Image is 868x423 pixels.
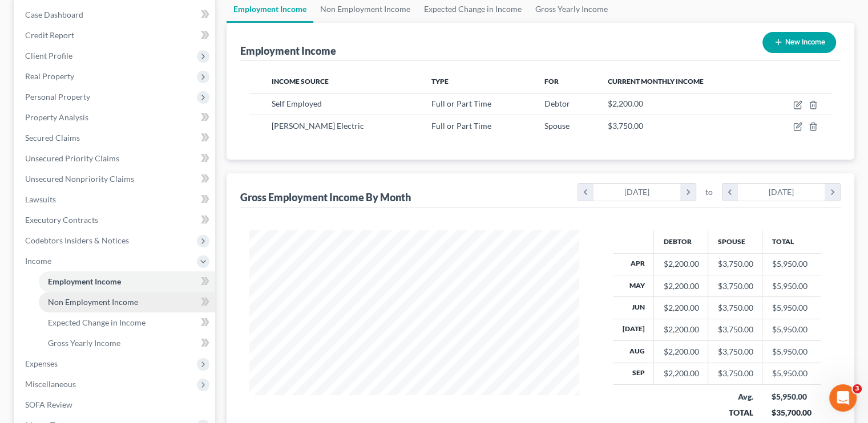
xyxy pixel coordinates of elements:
[16,5,215,25] a: Case Dashboard
[240,44,336,58] div: Employment Income
[708,230,762,253] th: Spouse
[762,275,821,296] td: $5,950.00
[663,368,699,379] div: $2,200.00
[272,77,329,86] span: Income Source
[25,174,134,184] span: Unsecured Nonpriority Claims
[705,186,713,198] span: to
[272,121,364,131] span: [PERSON_NAME] Electric
[48,297,138,307] span: Non Employment Income
[613,363,654,384] th: Sep
[762,253,821,275] td: $5,950.00
[663,258,699,270] div: $2,200.00
[717,280,753,292] div: $3,750.00
[25,51,72,60] span: Client Profile
[240,190,411,204] div: Gross Employment Income By Month
[762,297,821,319] td: $5,950.00
[48,318,146,327] span: Expected Change in Income
[16,128,215,148] a: Secured Claims
[772,391,812,402] div: $5,950.00
[608,99,643,108] span: $2,200.00
[717,258,753,270] div: $3,750.00
[25,400,72,409] span: SOFA Review
[717,391,753,402] div: Avg.
[613,275,654,296] th: May
[431,99,491,108] span: Full or Part Time
[762,363,821,384] td: $5,950.00
[544,77,559,86] span: For
[663,324,699,335] div: $2,200.00
[663,302,699,314] div: $2,200.00
[25,71,74,81] span: Real Property
[663,280,699,292] div: $2,200.00
[762,230,821,253] th: Total
[16,210,215,230] a: Executory Contracts
[25,92,90,101] span: Personal Property
[272,99,322,108] span: Self Employed
[608,77,704,86] span: Current Monthly Income
[25,359,58,368] span: Expenses
[717,324,753,335] div: $3,750.00
[39,292,215,312] a: Non Employment Income
[25,215,98,225] span: Executory Contracts
[39,312,215,333] a: Expected Change in Income
[613,319,654,340] th: [DATE]
[772,407,812,418] div: $35,700.00
[25,194,56,204] span: Lawsuits
[25,256,51,266] span: Income
[25,235,129,245] span: Codebtors Insiders & Notices
[717,368,753,379] div: $3,750.00
[48,276,121,286] span: Employment Income
[16,189,215,210] a: Lawsuits
[594,184,681,201] div: [DATE]
[613,253,654,275] th: Apr
[431,121,491,131] span: Full or Part Time
[829,384,857,412] iframe: Intercom live chat
[16,169,215,189] a: Unsecured Nonpriority Claims
[48,338,120,348] span: Gross Yearly Income
[717,346,753,357] div: $3,750.00
[25,133,80,143] span: Secured Claims
[25,30,74,40] span: Credit Report
[738,184,825,201] div: [DATE]
[544,121,570,131] span: Spouse
[680,184,696,201] i: chevron_right
[722,184,738,201] i: chevron_left
[39,333,215,353] a: Gross Yearly Income
[613,341,654,363] th: Aug
[762,32,836,53] button: New Income
[16,25,215,46] a: Credit Report
[16,148,215,169] a: Unsecured Priority Claims
[39,271,215,292] a: Employment Income
[544,99,570,108] span: Debtor
[717,407,753,418] div: TOTAL
[608,121,643,131] span: $3,750.00
[613,297,654,319] th: Jun
[25,10,83,19] span: Case Dashboard
[578,184,594,201] i: chevron_left
[25,153,119,163] span: Unsecured Priority Claims
[654,230,708,253] th: Debtor
[825,184,840,201] i: chevron_right
[25,379,76,389] span: Miscellaneous
[16,394,215,415] a: SOFA Review
[762,319,821,340] td: $5,950.00
[762,341,821,363] td: $5,950.00
[853,384,862,393] span: 3
[663,346,699,357] div: $2,200.00
[431,77,449,86] span: Type
[25,112,88,122] span: Property Analysis
[717,302,753,314] div: $3,750.00
[16,107,215,128] a: Property Analysis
